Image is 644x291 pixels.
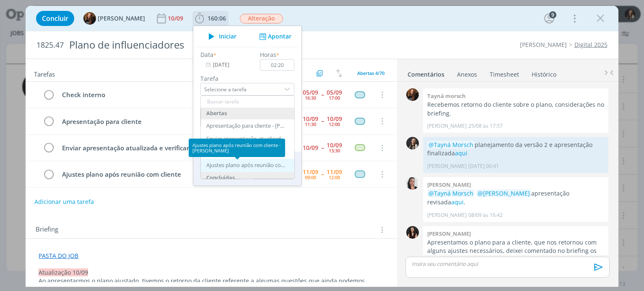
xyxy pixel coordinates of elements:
[39,268,88,276] span: Atualização 10/09
[193,12,228,25] button: 160:06
[406,88,419,101] img: T
[65,35,366,55] div: Plano de influenciadores
[327,169,342,175] div: 11/09
[520,41,567,49] a: [PERSON_NAME]
[200,152,244,165] th: Realizado
[427,141,604,158] p: planejamento da versão 2 e apresentação finalizada
[42,15,68,22] span: Concluir
[206,162,286,169] div: Ajustes plano após reunião com cliente - [PERSON_NAME]
[208,14,226,22] span: 160:06
[168,15,185,21] div: 10/09
[193,26,302,186] ul: 160:06
[303,145,318,151] div: 10/09
[428,141,473,149] span: @Tayná Morsch
[327,90,342,95] div: 05/09
[34,68,55,78] span: Tarefas
[58,116,273,127] div: Apresentação para cliente
[427,122,467,130] p: [PERSON_NAME]
[406,137,419,149] img: L
[457,70,477,79] div: Anexos
[305,175,316,180] div: 09:00
[98,15,145,21] span: [PERSON_NAME]
[58,169,273,180] div: Ajustes plano após reunião com cliente
[257,32,292,41] button: Apontar
[427,189,604,206] p: apresentação revisada .
[427,162,467,170] p: [PERSON_NAME]
[305,95,316,100] div: 16:30
[327,116,342,122] div: 10/09
[321,92,324,98] span: --
[574,41,608,49] a: Digital 2025
[329,148,340,153] div: 13:30
[321,145,324,151] span: --
[58,143,273,153] div: Enviar apresentação atualizada e verificar próximos passos
[36,41,64,50] span: 1825.47
[219,33,236,39] span: Iniciar
[201,96,294,108] input: Buscar tarefa
[200,74,294,83] label: Tarefa
[406,226,419,239] img: I
[83,12,145,25] button: T[PERSON_NAME]
[327,142,342,148] div: 10/09
[58,90,273,100] div: Check interno
[427,238,604,264] p: Apresentamos o plano para a cliente, que nos retornou com alguns ajustes necessários, deixei come...
[427,230,471,237] b: [PERSON_NAME]
[428,189,473,197] span: @Tayná Morsch
[189,139,285,157] div: Ajustes plano após reunião com cliente - [PERSON_NAME]
[200,50,213,59] label: Data
[321,171,324,177] span: --
[543,12,556,25] button: 9
[451,198,464,206] a: aqui
[336,70,342,77] img: arrow-down-up.svg
[26,6,618,287] div: dialog
[357,70,384,76] span: Abertas 4/70
[468,122,503,130] span: 25/08 às 17:57
[240,14,283,23] span: Alteração
[427,100,604,118] p: Recebemos retorno do cliente sobre o plano, considerações no briefing.
[206,136,286,142] div: Enviar apresentação atualizada e verificar próximos passos - [PERSON_NAME]
[204,31,237,42] button: Iniciar
[206,123,286,129] div: Apresentação para cliente - [PERSON_NAME]
[39,252,78,260] a: PASTA DO JOB
[427,92,466,100] b: Tayná morsch
[36,224,58,235] span: Briefing
[531,67,557,79] a: Histórico
[329,122,340,126] div: 12:00
[407,67,445,79] a: Comentários
[303,169,318,175] div: 11/09
[239,13,283,24] button: Alteração
[468,211,503,219] span: 08/09 às 16:42
[260,50,277,59] label: Horas
[455,149,467,157] a: aqui
[489,67,519,79] a: Timesheet
[305,122,316,126] div: 11:30
[34,194,94,209] button: Adicionar uma tarefa
[329,95,340,100] div: 17:00
[329,175,340,180] div: 12:00
[427,211,467,219] p: [PERSON_NAME]
[427,181,471,188] b: [PERSON_NAME]
[549,11,556,18] div: 9
[200,59,253,71] input: Data
[321,118,324,124] span: --
[36,11,74,26] button: Concluir
[303,90,318,95] div: 05/09
[406,177,419,190] img: C
[478,189,530,197] span: @[PERSON_NAME]
[201,172,294,184] div: Concluídas
[201,108,294,119] div: Abertas
[83,12,96,25] img: T
[303,116,318,122] div: 10/09
[468,162,499,170] span: [DATE] 00:41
